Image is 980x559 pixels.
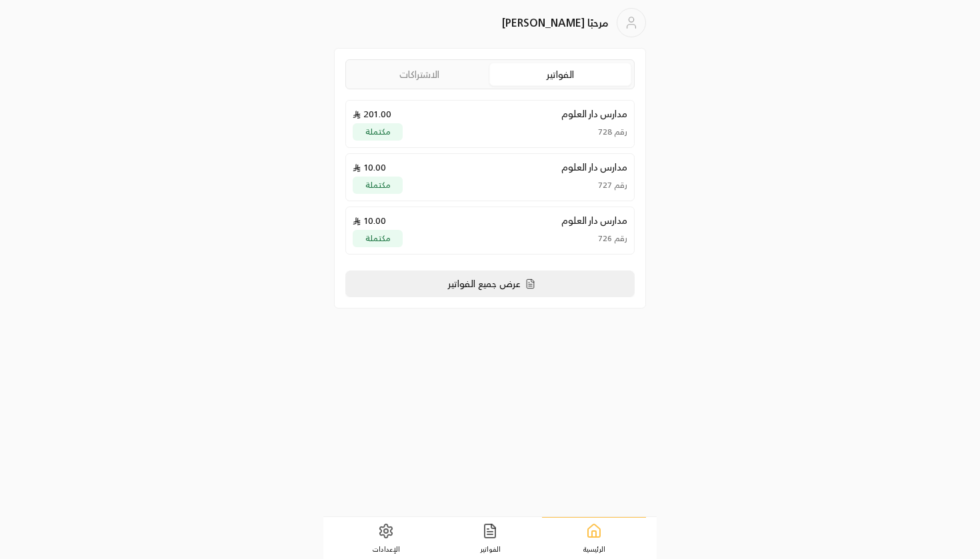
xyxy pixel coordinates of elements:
[561,107,627,121] p: مدارس دار العلوم
[448,277,521,290] p: عرض جميع الفواتير
[583,544,605,554] span: الرئيسية
[353,214,386,227] p: 10.00
[373,544,400,554] span: الإعدادات
[345,153,635,201] a: مدارس دار العلوم10.00 رقم 727مكتملة
[345,207,635,255] a: مدارس دار العلوم10.00 رقم 726مكتملة
[438,518,542,559] a: الفواتير
[349,63,489,85] a: الاشتراكات
[480,544,501,554] span: الفواتير
[353,107,391,121] p: 201.00
[598,180,627,191] span: رقم 727
[365,127,391,136] span: مكتملة
[542,517,646,559] a: الرئيسية
[365,181,391,189] span: مكتملة
[561,161,627,174] p: مدارس دار العلوم
[489,63,631,86] a: الفواتير
[345,100,635,148] a: مدارس دار العلوم201.00 رقم 728مكتملة
[598,127,627,137] span: رقم 728
[561,214,627,227] p: مدارس دار العلوم
[353,161,386,174] p: 10.00
[598,233,627,244] span: رقم 726
[502,15,609,31] h2: مرحبًا [PERSON_NAME]
[365,234,391,243] span: مكتملة
[345,271,635,297] a: عرض جميع الفواتير
[334,518,438,559] a: الإعدادات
